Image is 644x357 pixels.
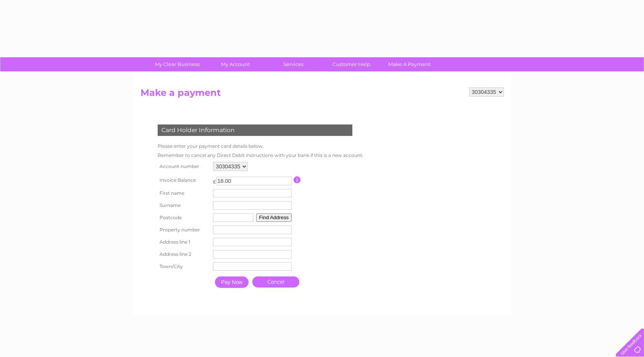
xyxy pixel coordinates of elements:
th: Account number [156,160,211,173]
th: Postcode [156,212,211,224]
th: Address line 2 [156,248,211,260]
a: My Clear Business [146,57,209,71]
th: Invoice Balance [156,173,211,187]
th: Address line 1 [156,236,211,248]
td: £ [213,175,216,184]
a: Cancel [252,276,299,288]
h2: Make a payment [140,87,504,102]
div: Card Holder Information [158,124,352,136]
th: First name [156,187,211,199]
input: Pay Now [215,276,249,288]
input: Information [294,176,301,183]
a: Make A Payment [378,57,441,71]
td: Please enter your payment card details below. [156,142,365,151]
th: Property number [156,224,211,236]
th: Town/City [156,260,211,273]
th: Surname [156,199,211,212]
td: Remember to cancel any Direct Debit instructions with your bank if this is a new account. [156,151,365,160]
a: Customer Help [320,57,383,71]
button: Find Address [256,213,292,222]
a: My Account [204,57,267,71]
a: Services [262,57,325,71]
